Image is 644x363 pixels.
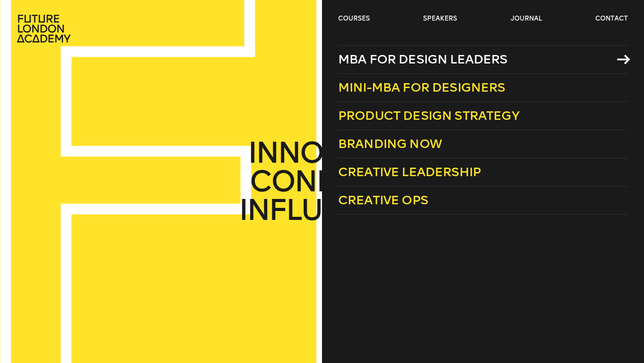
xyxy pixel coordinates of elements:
a: contact [595,14,628,23]
span: Creative Leadership [338,165,481,179]
a: courses [338,14,370,23]
span: Creative Ops [338,193,428,207]
span: MBA for Design Leaders [338,52,508,67]
a: Creative Ops [338,186,628,215]
span: Mini-MBA for Designers [338,80,505,95]
a: speakers [423,14,457,23]
span: Product Design Strategy [338,108,519,123]
a: Creative Leadership [338,158,628,186]
a: Mini-MBA for Designers [338,74,628,102]
a: Branding Now [338,130,628,158]
a: journal [511,14,542,23]
a: MBA for Design Leaders [338,45,628,74]
a: Product Design Strategy [338,102,628,130]
span: Branding Now [338,136,442,151]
